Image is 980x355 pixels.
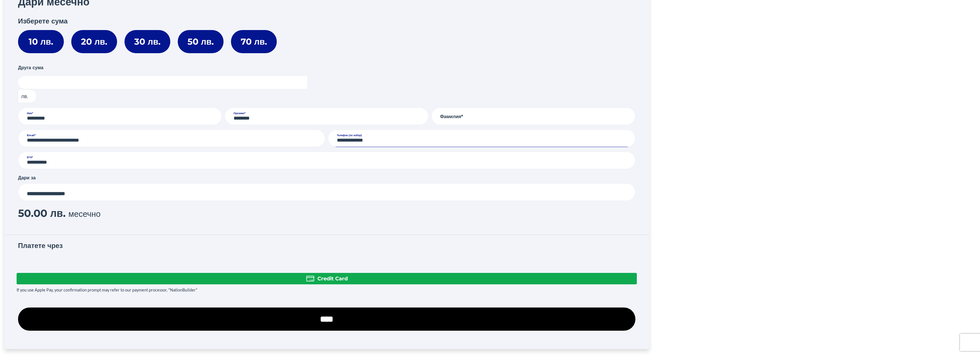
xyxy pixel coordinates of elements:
[18,89,37,103] span: лв.
[71,30,117,53] label: 20 лв.
[17,273,637,284] button: Credit Card
[17,287,637,293] p: If you use Apple Pay, your confirmation prompt may refer to our payment processor, "NationBuilder"
[17,257,637,268] iframe: Sicherer Rahmen für Zahlungs-Schaltfläche
[125,30,170,53] label: 30 лв.
[178,30,224,53] label: 50 лв.
[18,174,36,181] label: Дари за
[50,207,66,219] span: лв.
[18,17,635,25] h3: Изберете сума
[68,209,100,219] span: месечно
[18,242,635,252] h3: Платете чрез
[18,207,47,219] span: 50.00
[18,30,64,53] label: 10 лв.
[18,64,44,72] label: Друга сума
[231,30,277,53] label: 70 лв.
